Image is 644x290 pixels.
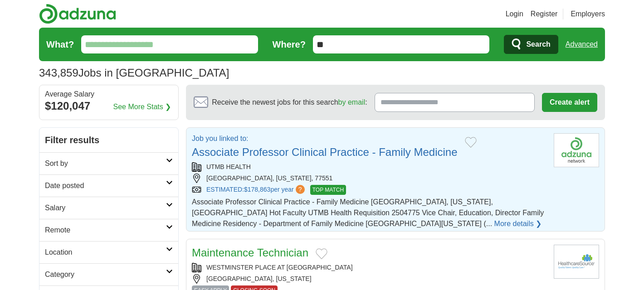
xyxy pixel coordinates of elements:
[39,4,116,24] img: Adzuna logo
[39,128,178,152] h2: Filter results
[192,274,546,284] div: [GEOGRAPHIC_DATA], [US_STATE]
[39,67,229,79] h1: Jobs in [GEOGRAPHIC_DATA]
[338,98,366,106] a: by email
[39,174,178,197] a: Date posted
[39,152,178,174] a: Sort by
[39,241,178,263] a: Location
[192,246,308,259] a: Maintenance Technician
[566,35,598,53] a: Advanced
[212,97,367,108] span: Receive the newest jobs for this search :
[296,185,305,194] span: ?
[494,218,542,229] a: More details ❯
[316,248,327,259] button: Add to favorite jobs
[46,38,74,51] label: What?
[39,65,78,81] span: 343,859
[273,38,306,51] label: Where?
[192,133,458,144] p: Job you linked to:
[45,158,166,169] h2: Sort by
[39,219,178,241] a: Remote
[192,198,544,227] span: Associate Professor Clinical Practice - Family Medicine [GEOGRAPHIC_DATA], [US_STATE], [GEOGRAPHI...
[506,9,523,19] a: Login
[45,180,166,191] h2: Date posted
[554,133,599,167] img: Company logo
[45,269,166,280] h2: Category
[192,174,546,183] div: [GEOGRAPHIC_DATA], [US_STATE], 77551
[542,93,597,112] button: Create alert
[39,197,178,219] a: Salary
[571,9,605,19] a: Employers
[192,146,458,158] a: Associate Professor Clinical Practice - Family Medicine
[192,162,546,172] div: UTMB HEALTH
[45,203,166,213] h2: Salary
[310,185,346,195] span: TOP MATCH
[113,101,171,112] a: See More Stats ❯
[465,137,477,148] button: Add to favorite jobs
[504,35,558,54] button: Search
[45,225,166,236] h2: Remote
[192,263,546,272] div: WESTMINSTER PLACE AT [GEOGRAPHIC_DATA]
[39,263,178,285] a: Category
[531,9,558,19] a: Register
[45,98,173,114] div: $120,047
[45,247,166,258] h2: Location
[206,185,307,195] a: ESTIMATED:$178,863per year?
[554,245,599,279] img: Company logo
[45,91,173,98] div: Average Salary
[244,186,270,193] span: $178,863
[526,35,550,53] span: Search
